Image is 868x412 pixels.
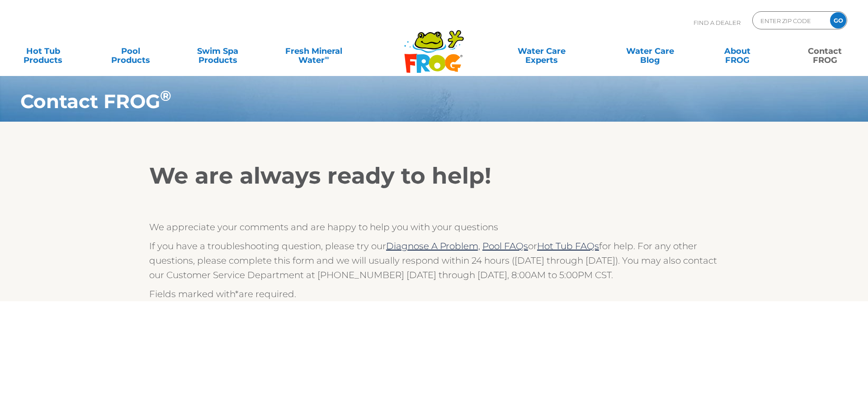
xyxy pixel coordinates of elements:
[160,87,171,104] sup: ®
[271,42,356,60] a: Fresh MineralWater∞
[482,241,528,251] a: Pool FAQs
[399,18,469,73] img: Frog Products Logo
[693,11,741,34] p: Find A Dealer
[9,42,77,60] a: Hot TubProducts
[486,42,596,60] a: Water CareExperts
[325,54,329,61] sup: ∞
[537,241,599,251] a: Hot Tub FAQs
[703,42,771,60] a: AboutFROG
[96,42,164,60] a: PoolProducts
[791,42,859,60] a: ContactFROG
[149,239,719,282] p: If you have a troubleshooting question, please try our or for help. For any other questions, plea...
[616,42,684,60] a: Water CareBlog
[149,287,719,301] p: Fields marked with are required.
[184,42,252,60] a: Swim SpaProducts
[830,12,846,28] input: GO
[20,90,776,112] h1: Contact FROG
[149,162,719,189] h2: We are always ready to help!
[149,220,719,234] p: We appreciate your comments and are happy to help you with your questions
[386,241,480,251] a: Diagnose A Problem,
